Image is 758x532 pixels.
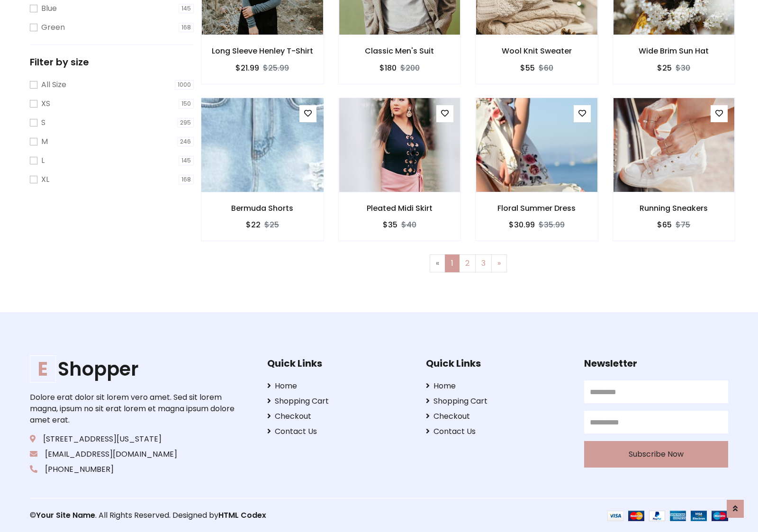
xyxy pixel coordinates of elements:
[179,156,194,165] span: 145
[676,219,690,230] del: $75
[476,204,598,213] h6: Floral Summer Dress
[30,56,194,68] h5: Filter by size
[208,254,728,272] nav: Page navigation
[676,63,690,73] del: $30
[584,441,728,468] button: Subscribe Now
[41,22,65,33] label: Green
[497,258,501,269] span: »
[179,175,194,184] span: 168
[218,510,266,521] a: HTML Codex
[401,219,416,230] del: $40
[179,4,194,13] span: 145
[246,220,261,229] h6: $22
[613,204,735,213] h6: Running Sneakers
[267,380,411,392] a: Home
[657,220,672,229] h6: $65
[476,46,598,55] h6: Wool Knit Sweater
[179,23,194,32] span: 168
[30,392,237,426] p: Dolore erat dolor sit lorem vero amet. Sed sit lorem magna, ipsum no sit erat lorem et magna ipsu...
[267,426,411,437] a: Contact Us
[426,396,570,407] a: Shopping Cart
[426,380,570,392] a: Home
[264,219,279,230] del: $25
[613,46,735,55] h6: Wide Brim Sun Hat
[539,63,553,73] del: $60
[400,63,420,73] del: $200
[41,79,66,90] label: All Size
[30,464,237,475] p: [PHONE_NUMBER]
[520,63,535,72] h6: $55
[41,117,45,128] label: S
[30,510,379,521] p: © . All Rights Reserved. Designed by
[30,355,56,383] span: E
[41,155,45,166] label: L
[30,449,237,460] p: [EMAIL_ADDRESS][DOMAIN_NAME]
[491,254,507,272] a: Next
[339,46,461,55] h6: Classic Men's Suit
[657,63,672,72] h6: $25
[339,204,461,213] h6: Pleated Midi Skirt
[445,254,460,272] a: 1
[30,433,237,445] p: [STREET_ADDRESS][US_STATE]
[379,63,397,72] h6: $180
[30,358,237,380] a: EShopper
[177,137,194,146] span: 246
[426,426,570,437] a: Contact Us
[383,220,397,229] h6: $35
[426,411,570,422] a: Checkout
[201,204,324,213] h6: Bermuda Shorts
[177,118,194,127] span: 295
[263,63,289,73] del: $25.99
[36,510,95,521] a: Your Site Name
[267,358,411,369] h5: Quick Links
[41,3,57,14] label: Blue
[201,46,324,55] h6: Long Sleeve Henley T-Shirt
[30,358,237,380] h1: Shopper
[475,254,492,272] a: 3
[459,254,476,272] a: 2
[426,358,570,369] h5: Quick Links
[41,136,48,147] label: M
[41,174,49,185] label: XL
[175,80,194,90] span: 1000
[509,220,535,229] h6: $30.99
[267,411,411,422] a: Checkout
[539,219,565,230] del: $35.99
[584,358,728,369] h5: Newsletter
[267,396,411,407] a: Shopping Cart
[235,63,259,72] h6: $21.99
[41,98,50,109] label: XS
[179,99,194,108] span: 150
